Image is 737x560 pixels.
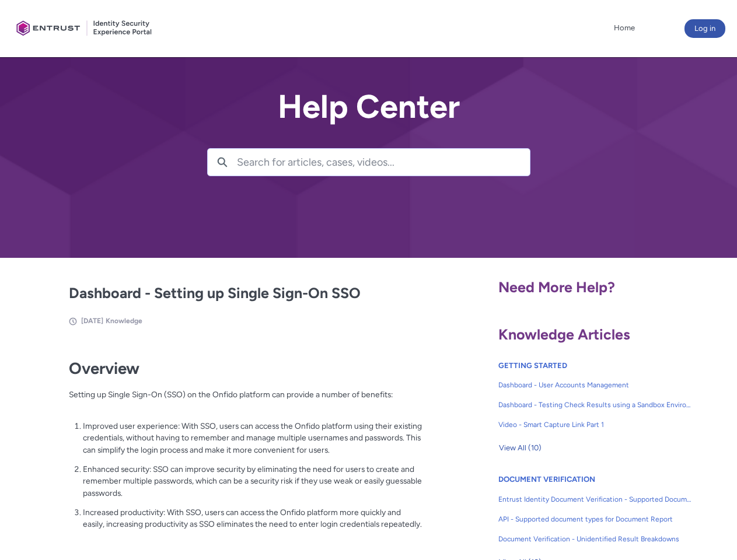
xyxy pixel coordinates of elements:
span: Dashboard - User Accounts Management [498,380,692,390]
span: Need More Help? [498,278,615,296]
span: Dashboard - Testing Check Results using a Sandbox Environment [498,400,692,410]
a: GETTING STARTED [498,361,567,370]
a: Dashboard - User Accounts Management [498,375,692,395]
span: View All (10) [499,439,542,457]
span: Video - Smart Capture Link Part 1 [498,419,692,430]
span: Knowledge Articles [498,325,630,343]
p: Setting up Single Sign-On (SSO) on the Onfido platform can provide a number of benefits: [69,388,422,412]
a: Home [611,19,638,37]
a: Dashboard - Testing Check Results using a Sandbox Environment [498,395,692,415]
button: View All (10) [498,439,542,457]
strong: Overview [69,359,139,378]
a: Video - Smart Capture Link Part 1 [498,415,692,435]
button: Log in [684,19,725,38]
h2: Dashboard - Setting up Single Sign-On SSO [69,282,422,304]
button: Search [208,149,237,176]
p: Improved user experience: With SSO, users can access the Onfido platform using their existing cre... [83,420,422,456]
li: Knowledge [106,316,142,326]
input: Search for articles, cases, videos... [237,149,530,176]
span: [DATE] [81,317,103,325]
h2: Help Center [207,89,530,125]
